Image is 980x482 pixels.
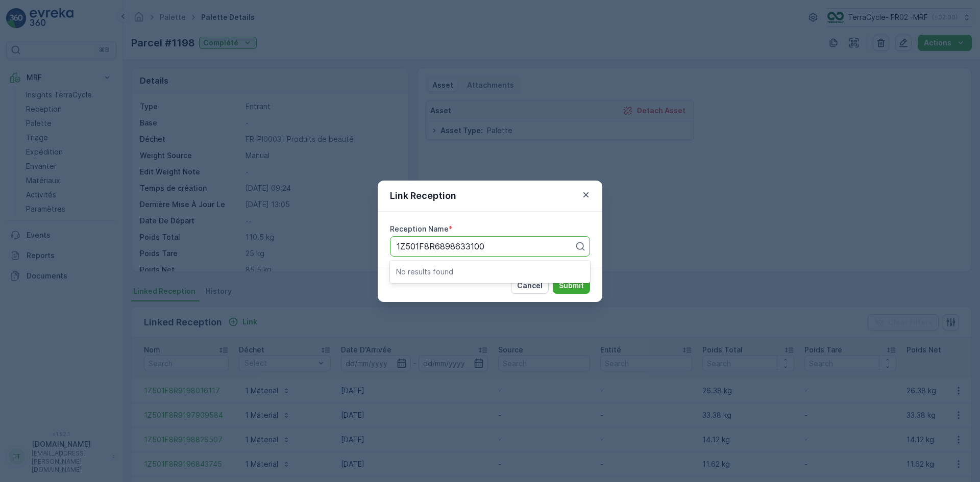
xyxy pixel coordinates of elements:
button: Cancel [511,277,549,294]
p: Link Reception [390,189,456,203]
p: Submit [559,281,584,291]
p: No results found [396,267,584,277]
button: Submit [553,277,590,294]
label: Reception Name [390,224,449,233]
p: Cancel [517,281,543,291]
